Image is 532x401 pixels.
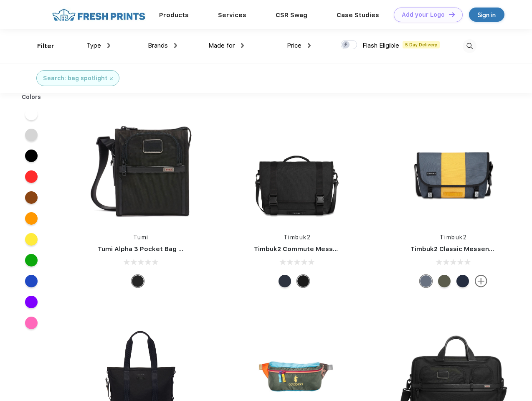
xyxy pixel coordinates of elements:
img: fo%20logo%202.webp [50,8,148,22]
a: Tumi Alpha 3 Pocket Bag Small [98,245,195,253]
span: Made for [208,42,235,49]
img: dropdown.png [107,43,110,48]
a: Timbuk2 [284,234,311,241]
img: func=resize&h=266 [85,114,196,225]
a: Timbuk2 Classic Messenger Bag [410,245,514,253]
div: Eco Army [438,275,451,287]
img: more.svg [475,275,487,287]
div: Eco Nautical [279,275,291,287]
div: Sign in [478,10,496,20]
img: func=resize&h=266 [398,114,509,225]
img: func=resize&h=266 [241,114,352,225]
a: Timbuk2 Commute Messenger Bag [254,245,366,253]
div: Eco Lightbeam [420,275,432,287]
img: desktop_search.svg [463,39,476,53]
span: Flash Eligible [362,42,399,49]
div: Colors [15,93,48,102]
a: Tumi [133,234,149,241]
img: dropdown.png [174,43,177,48]
img: filter_cancel.svg [110,77,113,80]
div: Search: bag spotlight [43,74,107,83]
a: Sign in [469,8,504,22]
a: Products [159,11,189,19]
span: Price [287,42,301,49]
span: 5 Day Delivery [403,41,440,48]
div: Eco Black [297,275,309,287]
img: dropdown.png [308,43,311,48]
img: dropdown.png [241,43,244,48]
div: Eco Nautical [456,275,469,287]
img: DT [449,12,455,17]
span: Brands [148,42,168,49]
div: Black [132,275,144,287]
div: Add your Logo [402,11,445,18]
span: Type [86,42,101,49]
a: Timbuk2 [440,234,467,241]
div: Filter [37,41,54,51]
